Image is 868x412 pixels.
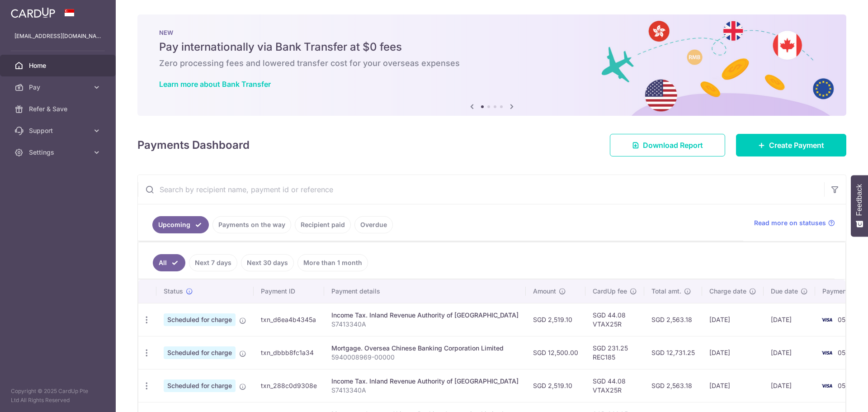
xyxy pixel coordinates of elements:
span: Due date [771,287,798,296]
h5: Pay internationally via Bank Transfer at $0 fees [159,40,825,54]
p: [EMAIL_ADDRESS][DOMAIN_NAME] [14,32,101,41]
td: SGD 44.08 VTAX25R [585,303,644,336]
p: S7413340A [331,320,519,329]
span: Download Report [643,140,703,151]
span: Support [29,126,89,135]
td: [DATE] [764,369,815,402]
td: SGD 231.25 REC185 [585,336,644,369]
span: 0513 [838,316,852,323]
img: Bank Card [818,347,836,358]
span: CardUp fee [593,287,627,296]
td: SGD 2,519.10 [526,303,585,336]
div: Income Tax. Inland Revenue Authority of [GEOGRAPHIC_DATA] [331,311,519,320]
img: CardUp [11,7,55,18]
h4: Payments Dashboard [137,137,250,153]
span: Settings [29,148,89,157]
td: SGD 2,563.18 [644,369,702,402]
img: Bank Card [818,380,836,391]
span: Amount [533,287,556,296]
span: Scheduled for charge [164,346,236,359]
span: Charge date [709,287,746,296]
a: Overdue [354,216,393,233]
input: Search by recipient name, payment id or reference [138,175,824,204]
td: txn_288c0d9308e [254,369,324,402]
span: Scheduled for charge [164,379,236,392]
a: Learn more about Bank Transfer [159,80,271,89]
div: Income Tax. Inland Revenue Authority of [GEOGRAPHIC_DATA] [331,377,519,386]
a: Recipient paid [295,216,351,233]
td: SGD 12,731.25 [644,336,702,369]
span: Status [164,287,183,296]
span: Total amt. [651,287,681,296]
img: Bank Card [818,314,836,325]
span: Read more on statuses [754,218,826,227]
td: SGD 2,563.18 [644,303,702,336]
td: [DATE] [702,336,764,369]
span: Refer & Save [29,104,89,114]
td: SGD 44.08 VTAX25R [585,369,644,402]
img: Bank transfer banner [137,14,846,116]
span: Scheduled for charge [164,313,236,326]
th: Payment details [324,279,526,303]
a: Create Payment [736,134,846,156]
span: Create Payment [769,140,824,151]
a: More than 1 month [297,254,368,271]
div: Mortgage. Oversea Chinese Banking Corporation Limited [331,344,519,353]
a: Next 30 days [241,254,294,271]
p: 5940008969-00000 [331,353,519,362]
iframe: Opens a widget where you can find more information [810,385,859,407]
button: Feedback - Show survey [851,175,868,237]
span: Home [29,61,89,70]
span: 0513 [838,349,852,356]
a: Download Report [610,134,725,156]
th: Payment ID [254,279,324,303]
a: Next 7 days [189,254,237,271]
p: S7413340A [331,386,519,395]
td: [DATE] [702,303,764,336]
td: [DATE] [702,369,764,402]
span: Feedback [855,184,863,216]
td: [DATE] [764,303,815,336]
span: Pay [29,83,89,92]
h6: Zero processing fees and lowered transfer cost for your overseas expenses [159,58,825,69]
a: Read more on statuses [754,218,835,227]
td: SGD 2,519.10 [526,369,585,402]
td: txn_d6ea4b4345a [254,303,324,336]
span: 0513 [838,382,852,389]
td: [DATE] [764,336,815,369]
a: Upcoming [152,216,209,233]
a: Payments on the way [212,216,291,233]
td: txn_dbbb8fc1a34 [254,336,324,369]
p: NEW [159,29,825,36]
a: All [153,254,185,271]
td: SGD 12,500.00 [526,336,585,369]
